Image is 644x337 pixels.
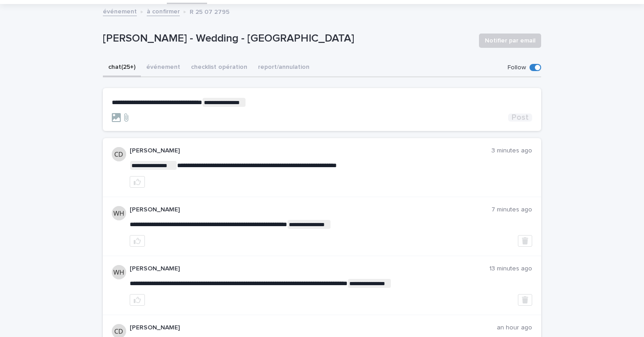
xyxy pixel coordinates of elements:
button: Delete post [518,294,532,306]
button: like this post [130,176,145,188]
a: événement [103,6,137,16]
p: 7 minutes ago [491,206,532,214]
p: R 25 07 2795 [190,6,229,16]
button: Delete post [518,235,532,247]
p: [PERSON_NAME] [130,206,491,214]
button: report/annulation [253,59,315,77]
button: événement [141,59,186,77]
button: Notifier par email [479,34,541,48]
p: [PERSON_NAME] [130,324,497,332]
p: 3 minutes ago [491,147,532,155]
p: an hour ago [497,324,532,332]
p: [PERSON_NAME] [130,147,491,155]
span: Post [512,114,529,122]
button: checklist opération [186,59,253,77]
button: Post [508,114,532,122]
p: [PERSON_NAME] [130,265,489,273]
a: à confirmer [147,6,180,16]
p: Follow [508,64,526,72]
p: [PERSON_NAME] - Wedding - [GEOGRAPHIC_DATA] [103,32,472,45]
button: like this post [130,294,145,306]
button: like this post [130,235,145,247]
button: chat (25+) [103,59,141,77]
span: Notifier par email [485,36,535,45]
p: 13 minutes ago [489,265,532,273]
